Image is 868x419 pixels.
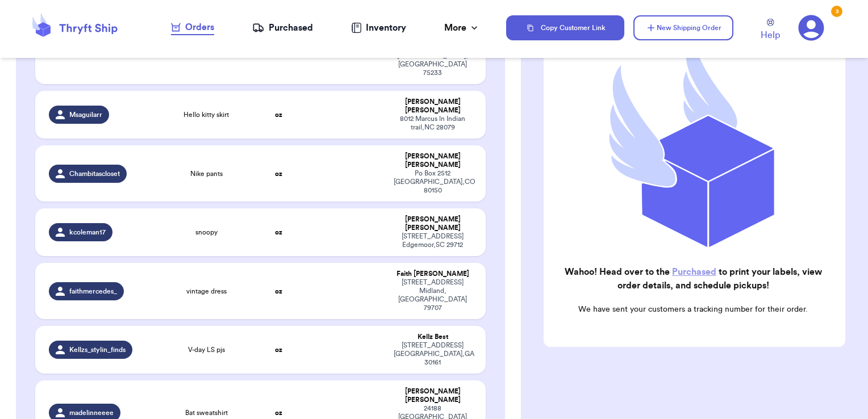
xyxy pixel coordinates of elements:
[275,170,282,177] strong: oz
[171,20,214,34] div: Orders
[171,20,214,35] a: Orders
[69,345,126,354] span: Kellzs_stylin_finds
[553,304,834,315] p: We have sent your customers a tracking number for their order.
[761,19,780,42] a: Help
[761,28,780,42] span: Help
[69,408,114,417] span: madelinneeee
[351,21,406,35] a: Inventory
[69,228,106,237] span: kcoleman17
[394,333,473,341] div: Kellz Best
[394,232,473,249] div: [STREET_ADDRESS] Edgemoor , SC 29712
[394,169,473,195] div: Po Box 2512 [GEOGRAPHIC_DATA] , CO 80150
[275,346,282,353] strong: oz
[183,110,229,119] span: Hello kitty skirt
[798,15,824,41] a: 3
[252,21,313,35] a: Purchased
[190,169,223,178] span: Nike pants
[394,387,473,404] div: [PERSON_NAME] [PERSON_NAME]
[553,265,834,292] h2: Wahoo! Head over to the to print your labels, view order details, and schedule pickups!
[394,98,473,115] div: [PERSON_NAME] [PERSON_NAME]
[69,110,102,119] span: Msaguilarr
[195,228,218,237] span: snoopy
[831,6,842,17] div: 3
[394,152,473,169] div: [PERSON_NAME] [PERSON_NAME]
[186,287,227,296] span: vintage dress
[275,288,282,295] strong: oz
[506,15,624,40] button: Copy Customer Link
[633,15,733,40] button: New Shipping Order
[275,111,282,118] strong: oz
[69,287,117,296] span: faithmercedes_
[394,270,473,278] div: Faith [PERSON_NAME]
[394,341,473,367] div: [STREET_ADDRESS] [GEOGRAPHIC_DATA] , GA 30161
[185,408,228,417] span: Bat sweatshirt
[394,215,473,232] div: [PERSON_NAME] [PERSON_NAME]
[444,21,480,35] div: More
[275,229,282,236] strong: oz
[188,345,225,354] span: V-day LS pjs
[69,169,120,178] span: Chambitascloset
[275,409,282,416] strong: oz
[394,278,473,312] div: [STREET_ADDRESS] Midland , [GEOGRAPHIC_DATA] 79707
[672,267,716,276] a: Purchased
[394,115,473,132] div: 8012 Marcus ln Indian trail , NC 28079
